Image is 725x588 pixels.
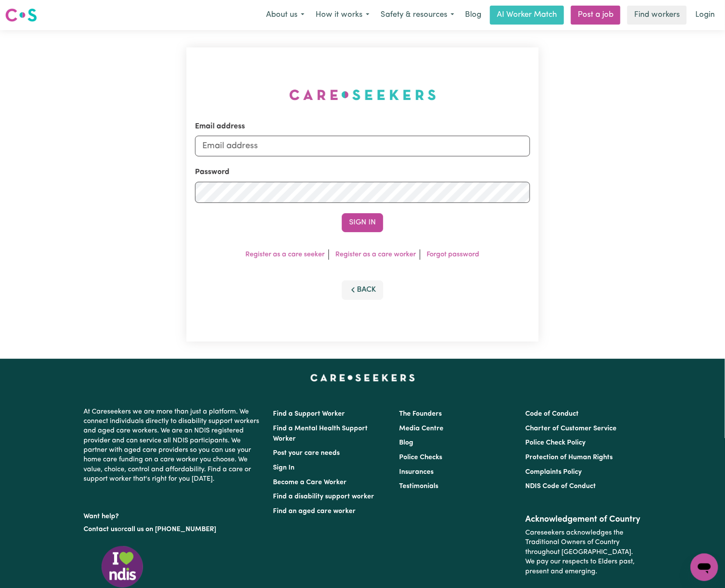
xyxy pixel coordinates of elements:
[690,6,720,25] a: Login
[526,454,613,461] a: Protection of Human Rights
[84,404,263,488] p: At Careseekers we are more than just a platform. We connect individuals directly to disability su...
[399,454,442,461] a: Police Checks
[399,411,442,417] a: The Founders
[84,508,263,521] p: Want help?
[399,425,443,432] a: Media Centre
[195,167,229,178] label: Password
[526,525,641,580] p: Careseekers acknowledges the Traditional Owners of Country throughout [GEOGRAPHIC_DATA]. We pay o...
[273,479,347,486] a: Become a Care Worker
[273,425,368,442] a: Find a Mental Health Support Worker
[310,374,415,381] a: Careseekers home page
[5,7,37,23] img: Careseekers logo
[427,251,480,258] a: Forgot password
[691,554,718,581] iframe: Button to launch messaging window
[124,526,216,533] a: call us on [PHONE_NUMBER]
[84,526,118,533] a: Contact us
[399,469,434,476] a: Insurances
[526,469,582,476] a: Complaints Policy
[571,6,620,25] a: Post a job
[273,450,340,457] a: Post your care needs
[342,280,383,299] button: Back
[273,464,294,471] a: Sign In
[273,508,356,515] a: Find an aged care worker
[246,251,325,258] a: Register as a care seeker
[526,514,641,525] h2: Acknowledgement of Country
[399,483,438,490] a: Testimonials
[526,425,617,432] a: Charter of Customer Service
[260,6,310,24] button: About us
[627,6,687,25] a: Find workers
[273,493,374,500] a: Find a disability support worker
[310,6,375,24] button: How it works
[526,483,596,490] a: NDIS Code of Conduct
[195,121,245,132] label: Email address
[526,439,586,446] a: Police Check Policy
[273,411,345,417] a: Find a Support Worker
[460,6,486,25] a: Blog
[342,213,383,232] button: Sign In
[526,411,579,417] a: Code of Conduct
[84,521,263,538] p: or
[375,6,460,24] button: Safety & resources
[195,136,530,156] input: Email address
[399,439,413,446] a: Blog
[5,5,37,25] a: Careseekers logo
[490,6,564,25] a: AI Worker Match
[336,251,416,258] a: Register as a care worker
